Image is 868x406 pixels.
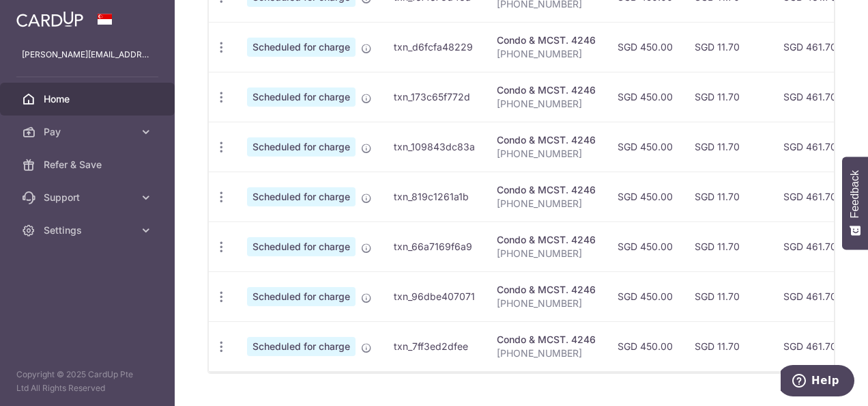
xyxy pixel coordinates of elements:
[44,92,134,106] span: Home
[607,221,684,271] td: SGD 450.00
[44,158,134,172] span: Refer & Save
[607,72,684,122] td: SGD 450.00
[247,287,356,306] span: Scheduled for charge
[247,87,356,107] span: Scheduled for charge
[497,333,596,347] div: Condo & MCST. 4246
[607,271,684,321] td: SGD 450.00
[772,321,854,371] td: SGD 461.70
[607,172,684,221] td: SGD 450.00
[247,137,356,157] span: Scheduled for charge
[772,72,854,122] td: SGD 461.70
[247,187,356,206] span: Scheduled for charge
[842,157,868,249] button: Feedback - Show survey
[383,271,486,321] td: txn_96dbe407071
[772,271,854,321] td: SGD 461.70
[772,172,854,221] td: SGD 461.70
[849,170,861,218] span: Feedback
[772,22,854,72] td: SGD 461.70
[383,172,486,221] td: txn_819c1261a1b
[247,237,356,256] span: Scheduled for charge
[772,221,854,271] td: SGD 461.70
[247,38,356,57] span: Scheduled for charge
[497,133,596,147] div: Condo & MCST. 4246
[772,122,854,172] td: SGD 461.70
[44,191,134,204] span: Support
[383,321,486,371] td: txn_7ff3ed2dfee
[16,11,83,27] img: CardUp
[497,247,596,260] p: [PHONE_NUMBER]
[383,72,486,122] td: txn_173c65f772d
[497,97,596,111] p: [PHONE_NUMBER]
[497,283,596,297] div: Condo & MCST. 4246
[497,297,596,310] p: [PHONE_NUMBER]
[497,83,596,97] div: Condo & MCST. 4246
[607,321,684,371] td: SGD 450.00
[781,365,854,399] iframe: Opens a widget where you can find more information
[22,48,153,62] p: [PERSON_NAME][EMAIL_ADDRESS][DOMAIN_NAME]
[383,22,486,72] td: txn_d6fcfa48229
[497,183,596,197] div: Condo & MCST. 4246
[44,224,134,237] span: Settings
[497,33,596,47] div: Condo & MCST. 4246
[247,337,356,356] span: Scheduled for charge
[684,172,772,221] td: SGD 11.70
[497,147,596,161] p: [PHONE_NUMBER]
[684,221,772,271] td: SGD 11.70
[497,47,596,61] p: [PHONE_NUMBER]
[497,233,596,247] div: Condo & MCST. 4246
[44,125,134,139] span: Pay
[383,221,486,271] td: txn_66a7169f6a9
[607,22,684,72] td: SGD 450.00
[684,72,772,122] td: SGD 11.70
[607,122,684,172] td: SGD 450.00
[497,197,596,211] p: [PHONE_NUMBER]
[684,22,772,72] td: SGD 11.70
[684,122,772,172] td: SGD 11.70
[684,321,772,371] td: SGD 11.70
[497,347,596,360] p: [PHONE_NUMBER]
[684,271,772,321] td: SGD 11.70
[383,122,486,172] td: txn_109843dc83a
